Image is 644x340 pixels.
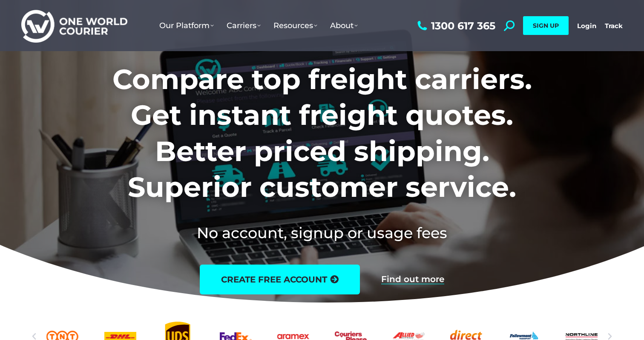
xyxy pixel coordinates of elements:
[159,21,214,30] span: Our Platform
[227,21,261,30] span: Carriers
[56,61,588,205] h1: Compare top freight carriers. Get instant freight quotes. Better priced shipping. Superior custom...
[324,12,364,39] a: About
[273,21,317,30] span: Resources
[330,21,358,30] span: About
[533,22,559,29] span: SIGN UP
[153,12,220,39] a: Our Platform
[21,9,127,43] img: One World Courier
[267,12,324,39] a: Resources
[577,22,596,30] a: Login
[381,275,444,284] a: Find out more
[220,12,267,39] a: Carriers
[523,16,569,35] a: SIGN UP
[200,265,360,294] a: create free account
[605,22,623,30] a: Track
[415,20,495,31] a: 1300 617 365
[56,222,588,243] h2: No account, signup or usage fees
